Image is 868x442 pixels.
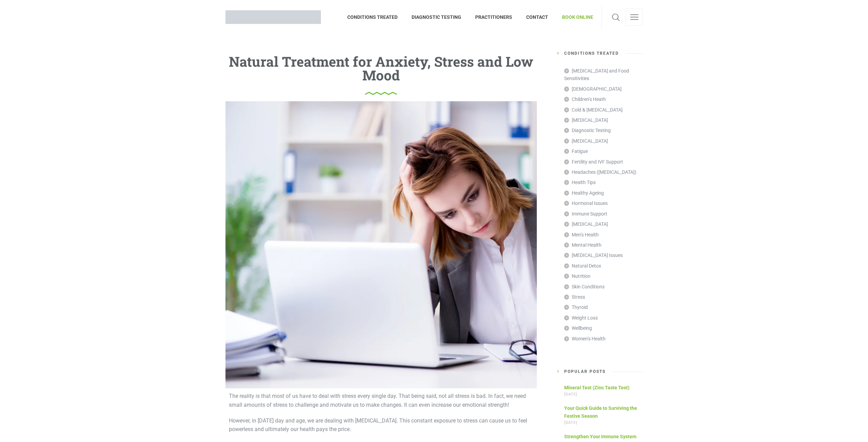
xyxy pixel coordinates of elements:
a: [MEDICAL_DATA] Issues [564,250,623,260]
a: Brisbane Naturopath [225,5,321,29]
span: CONDITIONS TREATED [347,12,405,23]
a: Men’s Health [564,230,599,240]
a: Healthy Ageing [564,188,604,198]
span: PRACTITIONERS [468,12,519,23]
p: However, in [DATE] day and age, we are dealing with [MEDICAL_DATA]. This constant exposure to str... [229,416,533,434]
a: Fertility and IVF Support [564,157,623,167]
a: Fatigue [564,146,588,156]
a: Cold & [MEDICAL_DATA] [564,105,623,115]
span: [DATE] [564,420,643,426]
a: Women’s Health [564,334,606,344]
span: [DATE] [564,391,643,398]
a: [DEMOGRAPHIC_DATA] [564,84,622,94]
a: Children’s Heath [564,94,606,104]
p: The reality is that most of us have to deal with stress every single day. That being said, not al... [229,392,533,409]
a: Weight Loss [564,313,598,323]
a: [MEDICAL_DATA] and Food Sensitivities [564,66,643,84]
a: Thyroid [564,302,588,312]
a: Headaches ([MEDICAL_DATA]) [564,167,636,177]
img: Brisbane Naturopath [225,10,321,24]
a: Skin Conditions [564,282,605,292]
h1: Natural Treatment for Anxiety, Stress and Low Mood [229,55,533,82]
a: Search [610,9,622,26]
a: Health Tips [564,177,596,187]
a: Hormonal Issues [564,198,608,208]
a: Stress [564,292,585,302]
a: Mineral Test (Zinc Taste Test) [564,385,630,390]
a: Natural Detox [564,261,601,271]
a: DIAGNOSTIC TESTING [405,5,468,29]
a: PRACTITIONERS [468,5,519,29]
h5: Conditions Treated [557,51,643,61]
a: Your Quick Guide to Surviving the Festive Season [564,405,637,418]
a: BOOK ONLINE [555,5,593,29]
a: CONTACT [519,5,555,29]
span: CONTACT [519,12,555,23]
a: [MEDICAL_DATA] [564,219,608,229]
a: Wellbeing [564,323,592,333]
a: Immune Support [564,209,607,219]
a: Mental Health [564,240,601,250]
a: CONDITIONS TREATED [347,5,405,29]
h5: Popular Posts [557,369,643,379]
span: BOOK ONLINE [555,12,593,23]
a: [MEDICAL_DATA] [564,136,608,146]
a: [MEDICAL_DATA] [564,115,608,125]
a: Nutrition [564,271,591,281]
span: DIAGNOSTIC TESTING [405,12,468,23]
a: Diagnostic Testing [564,125,611,135]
